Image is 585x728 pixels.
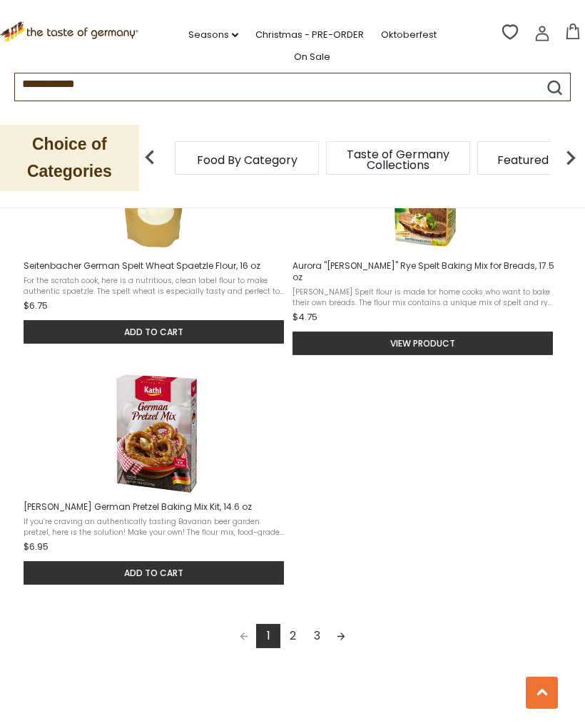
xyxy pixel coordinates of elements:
span: Seitenbacher German Spelt Wheat Spaetzle Flour, 16 oz [24,260,285,272]
a: 1 [256,624,280,648]
img: Kathi German Pretzel Baking Mix Kit, 14.6 oz [96,373,217,494]
span: [PERSON_NAME] German Pretzel Baking Mix Kit, 14.6 oz [24,501,285,513]
img: previous arrow [136,143,164,172]
a: Seasons [188,27,238,43]
a: Kathi German Pretzel Baking Mix Kit, 14.6 oz [24,373,289,585]
a: Food By Category [197,155,297,165]
a: Seitenbacher German Spelt Wheat Spaetzle Flour, 16 oz [24,132,289,344]
a: Aurora [292,132,558,355]
span: If you’re craving an authentically tasting Bavarian beer garden pretzel, here is the solution! Ma... [24,516,285,536]
button: View product [292,332,553,355]
a: Christmas - PRE-ORDER [255,27,364,43]
img: next arrow [556,143,585,172]
button: Add to cart [24,320,284,344]
button: Add to cart [24,561,284,585]
a: Oktoberfest [381,27,437,43]
a: On Sale [294,49,330,65]
span: [PERSON_NAME] Spelt flour is made for home cooks who want to bake their own breads. The flour mix... [292,287,554,307]
a: Taste of Germany Collections [341,149,455,170]
a: 2 [280,624,305,648]
div: Pagination [11,624,574,652]
span: $6.75 [24,299,48,313]
a: Next page [329,624,353,648]
a: 3 [305,624,329,648]
span: $6.95 [24,540,49,554]
span: $4.75 [292,310,317,324]
span: Aurora "[PERSON_NAME]" Rye Spelt Baking Mix for Breads, 17.5 oz [292,260,554,283]
span: For the scratch cook, here is a nutritious, clean label flour to make authentic spaetzle. The spe... [24,275,285,295]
